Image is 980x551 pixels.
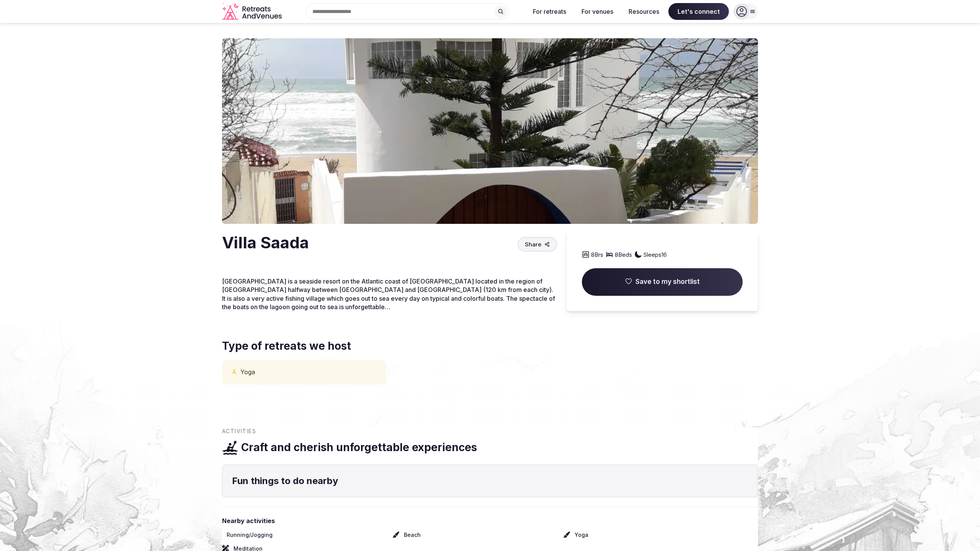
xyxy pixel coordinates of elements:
span: Yoga [575,531,588,539]
button: For venues [575,3,619,20]
h4: Fun things to do nearby [232,474,748,487]
svg: Retreats and Venues company logo [222,3,283,20]
span: Running/Jogging [227,531,273,539]
span: [GEOGRAPHIC_DATA] is a seaside resort on the Atlantic coast of [GEOGRAPHIC_DATA] located in the r... [222,277,555,311]
img: Venue cover photo [222,38,758,224]
span: Share [525,240,541,248]
span: Type of retreats we host [222,339,351,354]
span: Sleeps 16 [644,251,667,259]
button: Resources [622,3,665,20]
span: 8 Beds [615,251,632,259]
span: Save to my shortlist [635,277,700,287]
span: Nearby activities [222,517,758,525]
span: Activities [222,427,256,435]
button: Share [518,237,557,252]
button: For retreats [527,3,572,20]
h3: Craft and cherish unforgettable experiences [241,440,477,455]
h2: Villa Saada [222,231,309,254]
span: Let's connect [668,3,729,20]
a: Visit the homepage [222,3,283,20]
span: Beach [404,531,421,539]
span: 8 Brs [591,251,603,259]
